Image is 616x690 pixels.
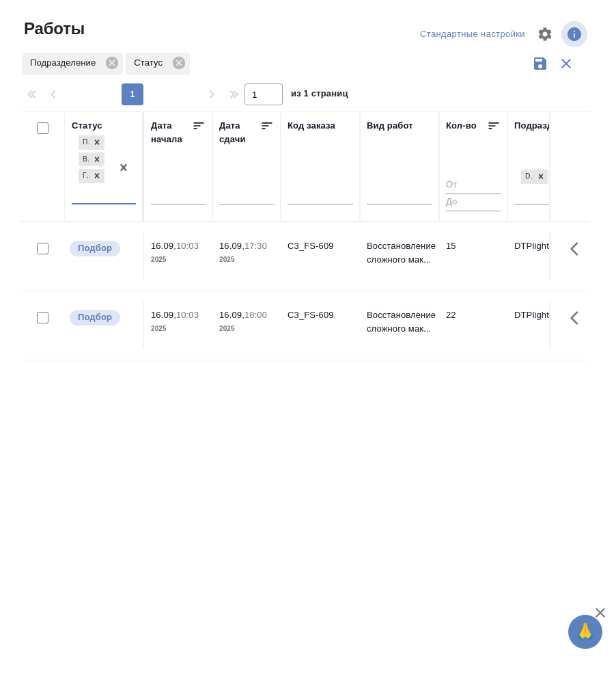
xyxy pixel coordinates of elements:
[68,239,136,258] div: Можно подбирать исполнителей
[244,241,267,251] p: 17:30
[151,241,176,251] p: 16.09,
[79,169,89,183] div: Готов к работе
[78,241,112,255] p: Подбор
[507,302,587,349] td: DTPlight
[79,135,89,150] div: Подбор
[244,310,267,320] p: 18:00
[68,308,136,327] div: Можно подбирать исполнителей
[176,241,199,251] p: 10:03
[529,18,561,51] span: Настроить таблицу
[219,241,244,251] p: 16.09,
[446,119,477,133] div: Кол-во
[288,308,353,322] div: C3_FS-609
[151,253,206,267] p: 2025
[417,24,529,45] div: split button
[151,322,206,336] p: 2025
[291,85,348,105] span: из 1 страниц
[77,168,106,185] div: Подбор, В работе, Готов к работе
[288,239,353,253] div: C3_FS-609
[446,194,501,211] input: До
[520,168,550,185] div: DTPlight
[22,53,123,75] div: Подразделение
[219,253,274,267] p: 2025
[439,233,507,280] td: 15
[288,119,335,133] div: Код заказа
[79,152,89,167] div: В работе
[514,119,585,133] div: Подразделение
[151,310,176,320] p: 16.09,
[562,302,595,334] button: Здесь прячутся важные кнопки
[568,615,602,649] button: 🙏
[562,233,595,265] button: Здесь прячутся важные кнопки
[367,119,413,133] div: Вид работ
[126,53,190,75] div: Статус
[78,310,112,324] p: Подбор
[219,310,244,320] p: 16.09,
[527,51,553,77] button: Сохранить фильтры
[176,310,199,320] p: 10:03
[134,56,167,70] p: Статус
[439,302,507,349] td: 22
[20,18,85,40] span: Работы
[521,170,533,184] div: DTPlight
[151,119,192,146] div: Дата начала
[507,233,587,280] td: DTPlight
[446,177,501,194] input: От
[219,119,260,146] div: Дата сдачи
[367,239,432,267] p: Восстановление сложного мак...
[574,618,597,646] span: 🙏
[30,56,100,70] p: Подразделение
[553,51,579,77] button: Сбросить фильтры
[72,119,102,133] div: Статус
[77,151,106,168] div: Подбор, В работе, Готов к работе
[219,322,274,336] p: 2025
[77,134,106,151] div: Подбор, В работе, Готов к работе
[367,308,432,336] p: Восстановление сложного мак...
